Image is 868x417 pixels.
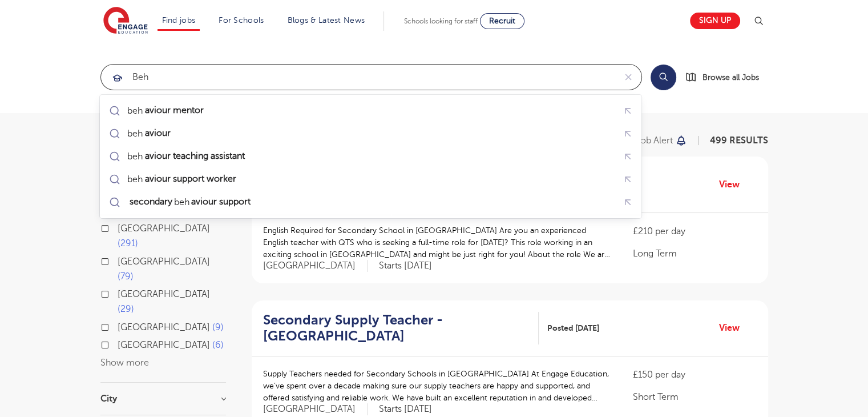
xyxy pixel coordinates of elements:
[118,238,138,248] span: 291
[219,16,264,25] a: For Schools
[633,247,756,260] p: Long Term
[118,289,125,296] input: [GEOGRAPHIC_DATA] 29
[118,223,210,234] span: [GEOGRAPHIC_DATA]
[118,271,134,282] span: 79
[263,224,611,260] p: English Required for Secondary School in [GEOGRAPHIC_DATA] Are you an experienced English teacher...
[263,368,611,404] p: Supply Teachers needed for Secondary Schools in [GEOGRAPHIC_DATA] At Engage Education, we’ve spen...
[118,322,125,330] input: [GEOGRAPHIC_DATA] 9
[143,126,172,140] mark: aviour
[127,151,246,162] div: beh
[101,65,615,90] input: Submit
[614,136,673,145] p: Save job alert
[633,368,756,382] p: £150 per day
[127,197,252,208] div: beh
[263,260,368,272] span: [GEOGRAPHIC_DATA]
[614,136,688,145] button: Save job alert
[100,394,226,403] h3: City
[703,71,759,84] span: Browse all Jobs
[212,322,224,332] span: 9
[690,13,740,29] a: Sign up
[118,340,210,350] span: [GEOGRAPHIC_DATA]
[619,102,637,119] button: Fill query with "behaviour mentor"
[143,149,246,163] mark: aviour teaching assistant
[118,340,125,347] input: [GEOGRAPHIC_DATA] 6
[288,16,365,25] a: Blogs & Latest News
[143,103,205,117] mark: aviour mentor
[104,99,637,214] ul: Submit
[143,172,237,186] mark: aviour support worker
[547,322,599,334] span: Posted [DATE]
[619,193,637,211] button: Fill query with "secondary behaviour support"
[127,128,172,139] div: beh
[619,147,637,165] button: Fill query with "behaviour teaching assistant"
[633,390,756,404] p: Short Term
[379,260,432,272] p: Starts [DATE]
[127,174,237,185] div: beh
[162,16,196,25] a: Find jobs
[619,170,637,188] button: Fill query with "behaviour support worker"
[489,17,515,25] span: Recruit
[404,17,478,25] span: Schools looking for staff
[379,403,432,415] p: Starts [DATE]
[118,304,134,314] span: 29
[719,320,748,335] a: View
[710,135,768,146] span: 499 RESULTS
[118,256,210,267] span: [GEOGRAPHIC_DATA]
[118,256,125,264] input: [GEOGRAPHIC_DATA] 79
[615,65,641,90] button: Clear
[263,403,368,415] span: [GEOGRAPHIC_DATA]
[263,312,539,345] a: Secondary Supply Teacher - [GEOGRAPHIC_DATA]
[103,7,148,35] img: Engage Education
[118,289,210,299] span: [GEOGRAPHIC_DATA]
[189,195,252,209] mark: aviour support
[127,195,173,209] mark: secondary
[685,71,768,84] a: Browse all Jobs
[619,125,637,142] button: Fill query with "behaviour"
[118,322,210,332] span: [GEOGRAPHIC_DATA]
[127,105,205,117] div: beh
[100,358,149,368] button: Show more
[719,177,748,192] a: View
[263,312,530,345] h2: Secondary Supply Teacher - [GEOGRAPHIC_DATA]
[633,224,756,238] p: £210 per day
[100,64,642,90] div: Submit
[480,13,524,29] a: Recruit
[118,223,125,231] input: [GEOGRAPHIC_DATA] 291
[651,65,676,90] button: Search
[212,340,224,350] span: 6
